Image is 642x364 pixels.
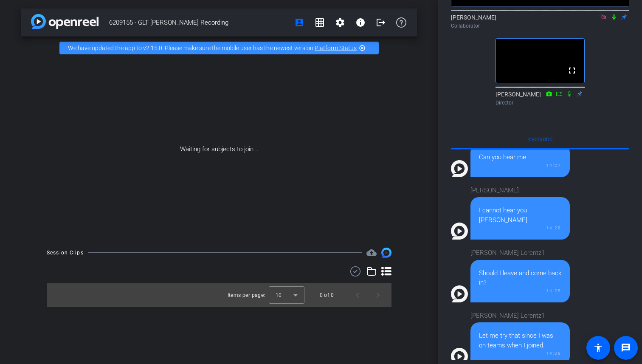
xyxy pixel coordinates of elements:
img: Session clips [381,248,391,258]
div: 0 of 0 [320,291,334,299]
span: 6209155 - GLT [PERSON_NAME] Recording [109,14,289,31]
img: app-logo [31,14,99,29]
mat-icon: account_box [294,17,304,28]
button: Previous page [347,285,368,305]
div: We have updated the app to v2.15.0. Please make sure the mobile user has the newest version. [59,42,379,54]
img: Profile [451,285,468,302]
span: Destinations for your clips [366,248,377,258]
mat-icon: info [355,17,366,28]
div: Should I leave and come back in? [479,268,561,288]
div: Collaborator [451,22,629,30]
div: [PERSON_NAME] [470,186,570,195]
div: Session Clips [47,248,84,257]
div: [PERSON_NAME] [496,90,585,107]
mat-icon: settings [335,17,345,28]
img: Profile [451,223,468,240]
div: [PERSON_NAME] [451,13,629,30]
div: Let me try that since I was on teams when I joined. [479,331,561,350]
div: 14:28 [479,350,561,356]
div: Items per page: [228,291,265,299]
mat-icon: fullscreen [567,65,577,76]
button: Next page [368,285,388,305]
div: Waiting for subjects to join... [21,59,417,239]
mat-icon: accessibility [593,343,603,353]
div: [PERSON_NAME] Lorentz1 [470,248,570,258]
mat-icon: cloud_upload [366,248,377,258]
mat-icon: message [621,343,631,353]
div: 14:28 [479,225,561,231]
div: [PERSON_NAME] Lorentz1 [470,311,570,321]
div: 14:28 [479,288,561,294]
mat-icon: logout [376,17,386,28]
mat-icon: highlight_off [359,45,366,51]
div: Director [496,99,585,107]
mat-icon: grid_on [315,17,325,28]
img: Profile [451,160,468,177]
a: Platform Status [315,45,357,51]
div: 14:27 [479,162,561,169]
span: Everyone [528,136,552,142]
div: I cannot hear you [PERSON_NAME]. [479,206,561,225]
div: Can you hear me [479,152,561,162]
